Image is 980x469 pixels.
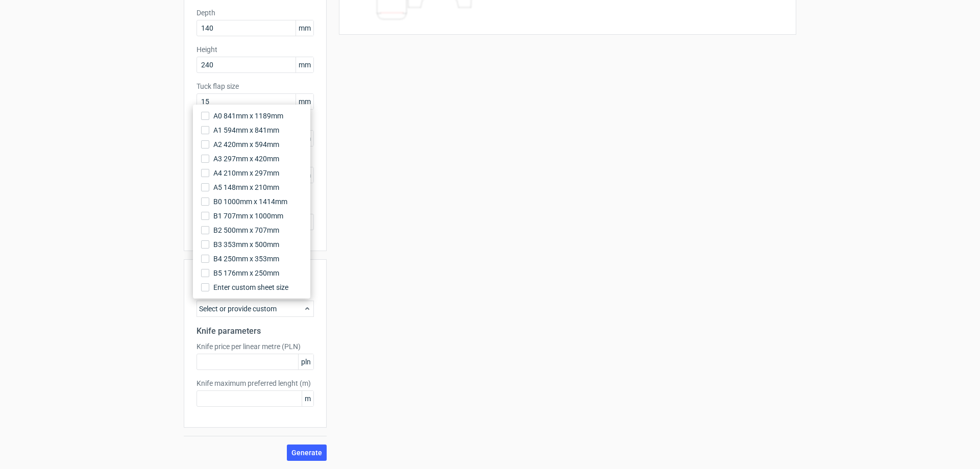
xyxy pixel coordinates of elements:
button: Generate [287,445,327,461]
label: Knife maximum preferred lenght (m) [197,378,314,388]
label: Height [197,44,314,55]
span: A2 420mm x 594mm [213,139,279,150]
span: B3 353mm x 500mm [213,239,279,250]
span: B1 707mm x 1000mm [213,211,283,221]
span: B4 250mm x 353mm [213,254,279,264]
label: Depth [197,8,314,18]
span: Enter custom sheet size [213,282,288,292]
span: B5 176mm x 250mm [213,268,279,278]
label: Tuck flap size [197,81,314,91]
span: A3 297mm x 420mm [213,154,279,164]
span: mm [296,94,313,109]
span: B2 500mm x 707mm [213,225,279,235]
span: pln [298,354,313,369]
label: Knife price per linear metre (PLN) [197,341,314,352]
span: A0 841mm x 1189mm [213,111,283,121]
span: Generate [291,449,322,456]
span: mm [296,20,313,36]
span: B0 1000mm x 1414mm [213,196,287,207]
span: m [302,391,313,406]
h2: Knife parameters [197,325,314,337]
span: A4 210mm x 297mm [213,168,279,178]
span: mm [296,57,313,72]
span: A1 594mm x 841mm [213,125,279,135]
div: Select or provide custom [197,301,314,317]
span: A5 148mm x 210mm [213,182,279,192]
